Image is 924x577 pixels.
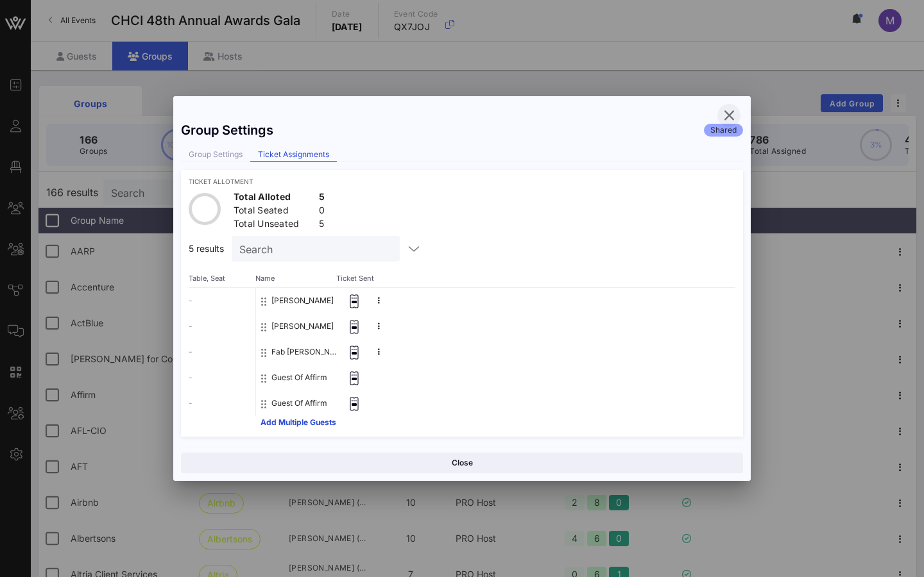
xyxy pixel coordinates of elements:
[261,419,336,426] button: Add Multiple Guests
[234,204,314,220] div: Total Seated
[271,390,327,416] button: Guest Of Affirm
[181,148,250,162] div: Group Settings
[271,339,339,365] button: Fab [PERSON_NAME]
[234,190,314,206] div: Total Alloted
[234,217,314,233] div: Total Unseated
[319,204,325,220] div: 0
[189,245,224,253] span: 5 results
[189,274,255,282] span: Table, Seat
[181,453,743,473] button: Close
[319,190,325,206] div: 5
[181,122,273,138] div: Group Settings
[255,274,339,282] span: Name
[271,314,334,339] button: [PERSON_NAME]
[271,365,327,390] button: Guest Of Affirm
[704,124,743,137] div: Shared
[271,288,334,314] button: [PERSON_NAME]
[319,217,325,233] div: 5
[189,178,735,185] div: Ticket Allotment
[336,274,366,282] span: Ticket Sent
